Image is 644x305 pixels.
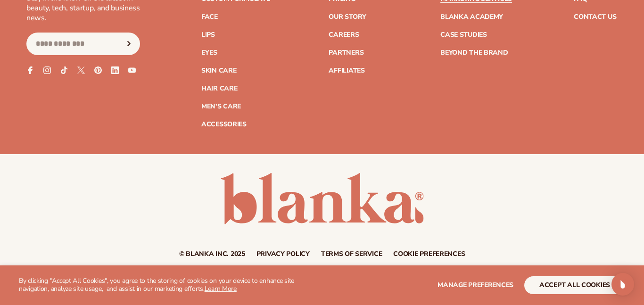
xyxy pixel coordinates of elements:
[119,33,140,55] button: Subscribe
[321,251,382,257] a: Terms of service
[179,249,245,258] small: © Blanka Inc. 2025
[201,121,247,128] a: Accessories
[201,49,217,56] a: Eyes
[524,276,625,294] button: accept all cookies
[256,251,310,257] a: Privacy policy
[329,67,364,74] a: Affiliates
[440,14,503,20] a: Blanka Academy
[329,14,366,20] a: Our Story
[440,32,487,38] a: Case Studies
[19,277,322,293] p: By clicking "Accept All Cookies", you agree to the storing of cookies on your device to enhance s...
[205,284,237,293] a: Learn More
[201,32,215,38] a: Lips
[574,14,616,20] a: Contact Us
[438,280,513,289] span: Manage preferences
[201,14,218,20] a: Face
[611,273,634,296] div: Open Intercom Messenger
[393,251,465,257] a: Cookie preferences
[438,276,513,294] button: Manage preferences
[201,103,241,110] a: Men's Care
[329,49,363,56] a: Partners
[201,85,237,92] a: Hair Care
[329,32,359,38] a: Careers
[440,49,508,56] a: Beyond the brand
[201,67,236,74] a: Skin Care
